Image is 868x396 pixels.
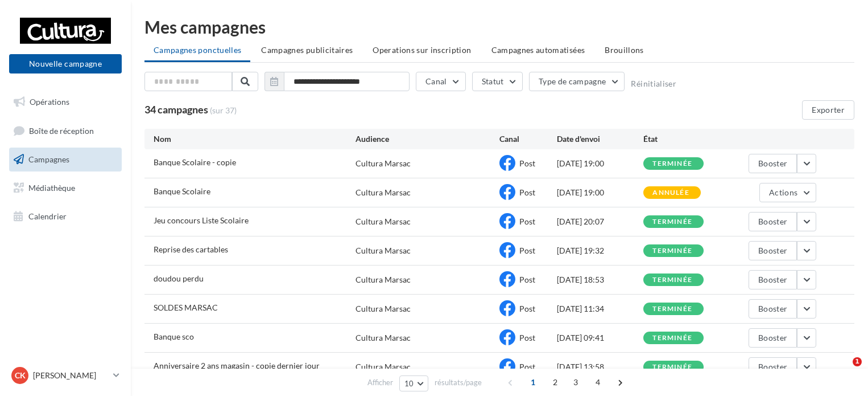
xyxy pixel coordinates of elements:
[524,373,542,391] span: 1
[652,334,692,342] div: terminée
[519,217,535,226] span: Post
[356,303,411,315] div: Cultura Marsac
[9,365,122,386] a: CK [PERSON_NAME]
[7,119,124,143] a: Boîte de réception
[802,100,854,120] button: Exporter
[28,183,75,193] span: Médiathèque
[557,158,643,169] div: [DATE] 19:00
[154,303,218,312] span: SOLDES MARSAC
[605,45,644,55] span: Brouillons
[28,154,69,164] span: Campagnes
[519,333,535,342] span: Post
[652,160,692,168] div: terminée
[652,305,692,313] div: terminée
[567,373,585,391] span: 3
[652,364,692,371] div: terminée
[15,370,26,381] span: CK
[652,189,689,197] div: annulée
[557,332,643,344] div: [DATE] 09:41
[529,72,625,91] button: Type de campagne
[749,241,797,260] button: Booster
[589,373,607,391] span: 4
[356,332,411,344] div: Cultura Marsac
[404,379,414,388] span: 10
[7,205,124,228] a: Calendrier
[759,183,816,202] button: Actions
[749,154,797,173] button: Booster
[749,357,797,377] button: Booster
[356,361,411,373] div: Cultura Marsac
[7,176,124,200] a: Médiathèque
[356,133,499,145] div: Audience
[210,105,237,116] span: (sur 37)
[356,158,411,169] div: Cultura Marsac
[7,148,124,172] a: Campagnes
[519,362,535,371] span: Post
[652,276,692,284] div: terminée
[749,328,797,348] button: Booster
[154,157,236,167] span: Banque Scolaire - copie
[7,90,124,114] a: Opérations
[829,357,857,385] iframe: Intercom live chat
[154,273,204,283] span: doudou perdu
[652,247,692,255] div: terminée
[356,187,411,198] div: Cultura Marsac
[435,377,482,388] span: résultats/page
[154,332,194,341] span: Banque sco
[749,270,797,289] button: Booster
[33,370,109,381] p: [PERSON_NAME]
[154,215,249,225] span: Jeu concours Liste Scolaire
[356,216,411,227] div: Cultura Marsac
[29,125,94,135] span: Boîte de réception
[30,97,69,107] span: Opérations
[154,361,320,370] span: Anniversaire 2 ans magasin - copie dernier jour
[749,212,797,231] button: Booster
[652,218,692,226] div: terminée
[557,133,643,145] div: Date d'envoi
[399,375,428,391] button: 10
[557,274,643,285] div: [DATE] 18:53
[356,274,411,285] div: Cultura Marsac
[154,244,228,254] span: Reprise des cartables
[519,158,535,168] span: Post
[154,133,356,145] div: Nom
[546,373,564,391] span: 2
[9,54,122,74] button: Nouvelle campagne
[416,72,466,91] button: Canal
[367,377,393,388] span: Afficher
[557,303,643,315] div: [DATE] 11:34
[643,133,730,145] div: État
[373,45,471,55] span: Operations sur inscription
[853,357,862,366] span: 1
[557,361,643,373] div: [DATE] 13:58
[499,133,557,145] div: Canal
[519,275,535,284] span: Post
[144,103,208,116] span: 34 campagnes
[519,246,535,255] span: Post
[557,245,643,256] div: [DATE] 19:32
[491,45,585,55] span: Campagnes automatisées
[472,72,523,91] button: Statut
[356,245,411,256] div: Cultura Marsac
[154,186,210,196] span: Banque Scolaire
[769,187,797,197] span: Actions
[631,79,676,88] button: Réinitialiser
[519,187,535,197] span: Post
[261,45,353,55] span: Campagnes publicitaires
[557,216,643,227] div: [DATE] 20:07
[28,211,67,221] span: Calendrier
[144,18,854,35] div: Mes campagnes
[519,304,535,313] span: Post
[557,187,643,198] div: [DATE] 19:00
[749,299,797,319] button: Booster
